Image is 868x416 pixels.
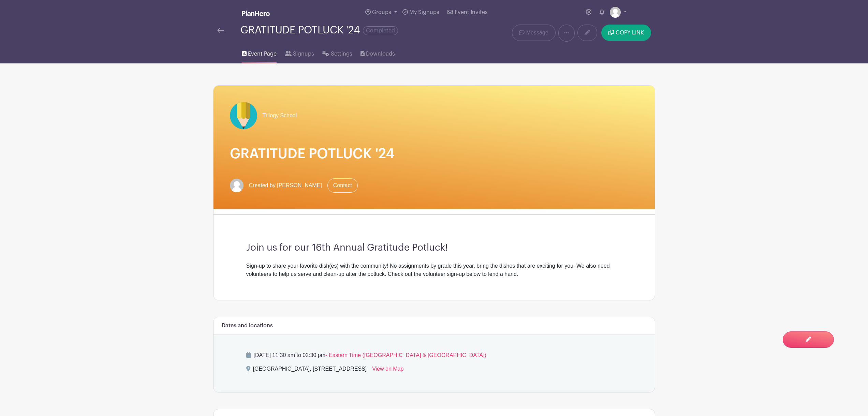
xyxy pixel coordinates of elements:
[242,42,277,63] a: Event Page
[455,10,488,15] span: Event Invites
[249,181,322,190] span: Created by [PERSON_NAME]
[610,7,621,18] img: default-ce2991bfa6775e67f084385cd625a349d9dcbb7a52a09fb2fda1e96e2d18dcdb.png
[361,42,395,63] a: Downloads
[325,352,486,358] span: - Eastern Time ([GEOGRAPHIC_DATA] & [GEOGRAPHIC_DATA])
[217,28,224,33] img: back-arrow-29a5d9b10d5bd6ae65dc969a981735edf675c4d7a1fe02e03b50dbd4ba3cdb55.svg
[409,10,439,15] span: My Signups
[363,26,398,35] span: Completed
[293,50,314,58] span: Signups
[327,178,358,193] a: Contact
[526,29,548,37] span: Message
[331,50,352,58] span: Settings
[248,50,277,58] span: Event Page
[242,11,270,16] img: logo_white-6c42ec7e38ccf1d336a20a19083b03d10ae64f83f12c07503d8b9e83406b4c7d.svg
[230,146,638,162] h1: GRATITUDE POTLUCK '24
[246,242,622,254] h3: Join us for our 16th Annual Gratitude Potluck!
[253,365,367,376] div: [GEOGRAPHIC_DATA], [STREET_ADDRESS]
[372,365,403,376] a: View on Map
[263,112,297,120] span: Trilogy School
[230,102,257,129] img: Square-Pencil-for-Web.png
[616,30,644,35] span: COPY LINK
[230,179,244,192] img: default-ce2991bfa6775e67f084385cd625a349d9dcbb7a52a09fb2fda1e96e2d18dcdb.png
[246,351,622,359] p: [DATE] 11:30 am to 02:30 pm
[246,262,622,278] div: Sign-up to share your favorite dish(es) with the community! No assignments by grade this year, br...
[601,25,651,41] button: COPY LINK
[512,25,555,41] a: Message
[366,50,395,58] span: Downloads
[322,42,352,63] a: Settings
[240,25,398,36] div: GRATITUDE POTLUCK '24
[222,323,273,329] h6: Dates and locations
[372,10,391,15] span: Groups
[285,42,314,63] a: Signups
